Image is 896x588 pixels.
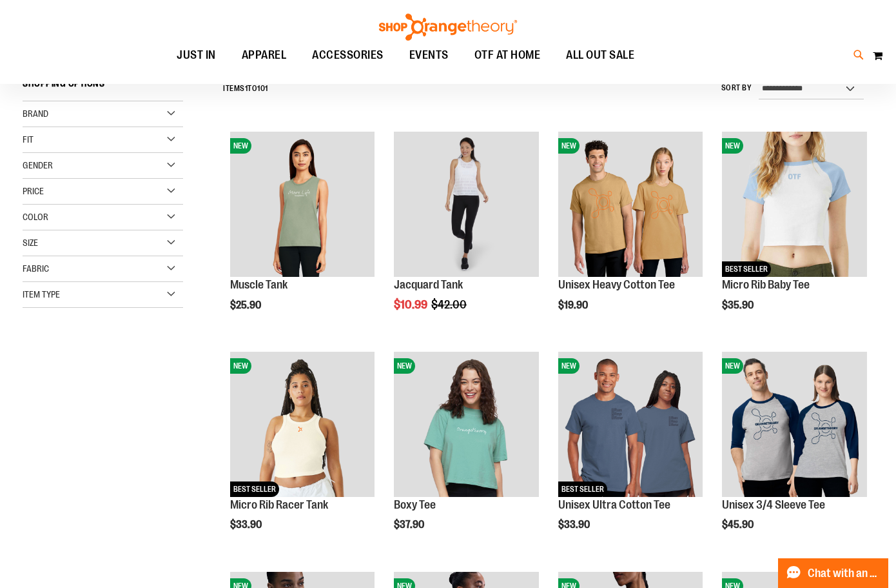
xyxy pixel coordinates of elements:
span: NEW [722,358,743,374]
h2: Items to [223,79,268,99]
span: NEW [230,138,251,154]
img: Shop Orangetheory [377,14,519,41]
a: Unisex 3/4 Sleeve TeeNEW [722,352,866,498]
span: NEW [394,358,415,374]
span: BEST SELLER [722,261,771,277]
div: product [224,125,381,343]
div: product [716,125,873,343]
a: Micro Rib Baby TeeNEWBEST SELLER [722,132,866,278]
span: JUST IN [177,41,216,70]
span: NEW [230,358,251,374]
strong: Shopping Options [23,72,183,101]
img: Boxy Tee [394,352,538,496]
span: ALL OUT SALE [566,41,634,70]
img: Muscle Tank [230,132,375,276]
span: Brand [23,108,48,119]
span: $37.90 [394,519,426,531]
a: Front view of Jacquard Tank [394,132,538,278]
img: Micro Rib Racer Tank [230,352,375,496]
span: NEW [558,358,579,374]
a: Unisex Heavy Cotton Tee [558,278,675,291]
span: OTF AT HOME [474,41,541,70]
span: $10.99 [394,298,429,311]
div: product [552,345,709,563]
div: product [387,125,545,343]
a: Boxy TeeNEW [394,352,538,498]
span: $42.00 [431,298,469,311]
span: Color [23,212,48,222]
span: BEST SELLER [230,482,279,497]
span: $25.90 [230,299,263,311]
span: EVENTS [409,41,449,70]
span: Fabric [23,263,49,274]
span: Price [23,186,44,196]
button: Chat with an Expert [778,558,889,588]
div: product [387,345,545,563]
span: 101 [257,84,268,93]
span: 1 [245,84,248,93]
a: Micro Rib Racer Tank [230,498,328,511]
div: product [716,345,873,563]
img: Unisex 3/4 Sleeve Tee [722,352,866,496]
span: Chat with an Expert [808,567,881,580]
span: $33.90 [558,519,592,531]
img: Front view of Jacquard Tank [394,132,538,276]
span: NEW [558,138,579,154]
span: APPAREL [242,41,287,70]
span: Item Type [23,289,60,299]
img: Unisex Ultra Cotton Tee [558,352,703,496]
a: Unisex Ultra Cotton TeeNEWBEST SELLER [558,352,703,498]
span: $19.90 [558,299,590,311]
span: $33.90 [230,519,264,531]
a: Jacquard Tank [394,278,463,291]
span: BEST SELLER [558,482,607,497]
a: Micro Rib Racer TankNEWBEST SELLER [230,352,375,498]
div: product [552,125,709,343]
a: Micro Rib Baby Tee [722,278,810,291]
span: ACCESSORIES [312,41,384,70]
img: Unisex Heavy Cotton Tee [558,132,703,276]
span: $35.90 [722,299,755,311]
span: Gender [23,160,53,170]
span: Size [23,238,38,248]
a: Muscle Tank [230,278,287,291]
span: Fit [23,134,34,145]
a: Unisex 3/4 Sleeve Tee [722,498,825,511]
a: Unisex Heavy Cotton TeeNEW [558,132,703,278]
a: Boxy Tee [394,498,436,511]
a: Unisex Ultra Cotton Tee [558,498,670,511]
a: Muscle TankNEW [230,132,375,278]
span: NEW [722,138,743,154]
span: $45.90 [722,519,755,531]
label: Sort By [721,83,752,94]
div: product [224,345,381,563]
img: Micro Rib Baby Tee [722,132,866,276]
